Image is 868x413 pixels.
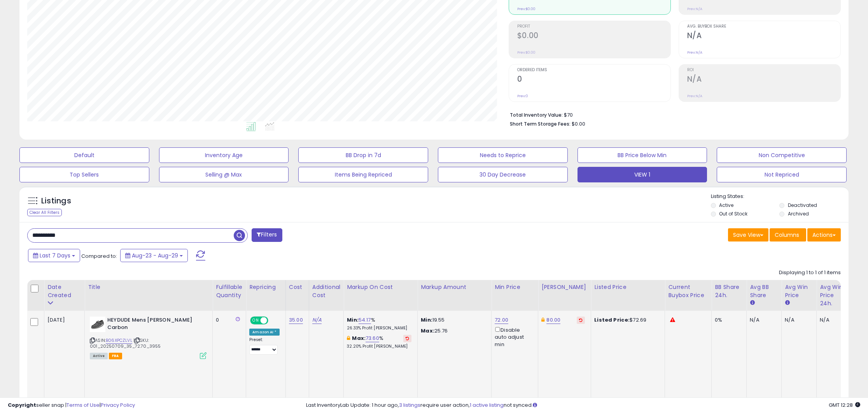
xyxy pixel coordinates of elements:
[687,24,840,29] span: Avg. Buybox Share
[820,283,848,308] div: Avg Win Price 24h.
[594,316,630,324] b: Listed Price:
[298,167,428,182] button: Items Being Repriced
[90,353,108,359] span: All listings currently available for purchase on Amazon
[366,334,379,342] a: 73.60
[788,202,817,208] label: Deactivated
[312,283,341,299] div: Additional Cost
[577,147,707,163] button: BB Price Below Min
[687,50,702,55] small: Prev: N/A
[28,249,80,262] button: Last 7 Days
[510,121,570,127] b: Short Term Storage Fees:
[252,228,282,242] button: Filters
[594,317,659,324] div: $72.69
[216,283,243,299] div: Fulfillable Quantity
[668,283,708,299] div: Current Buybox Price
[421,327,434,334] strong: Max:
[159,167,289,182] button: Selling @ Max
[344,280,418,311] th: The percentage added to the cost of goods (COGS) that forms the calculator for Min & Max prices.
[719,202,733,208] label: Active
[8,402,135,409] div: seller snap | |
[132,252,178,259] span: Aug-23 - Aug-29
[572,120,585,128] span: $0.00
[750,283,778,299] div: Avg BB Share
[27,209,62,216] div: Clear All Filters
[719,210,747,217] label: Out of Stock
[820,317,845,324] div: N/A
[421,327,485,334] p: 25.76
[687,94,702,98] small: Prev: N/A
[711,193,849,200] p: Listing States:
[289,283,306,291] div: Cost
[807,228,841,241] button: Actions
[829,401,860,409] span: 2025-09-6 12:28 GMT
[298,147,428,163] button: BB Drop in 7d
[687,68,840,72] span: ROI
[517,68,670,72] span: Ordered Items
[347,335,411,349] div: %
[541,317,544,322] i: This overrides the store level Dynamic Max Price for this listing
[19,167,149,182] button: Top Sellers
[159,147,289,163] button: Inventory Age
[788,210,809,217] label: Archived
[510,110,835,119] li: $70
[359,316,371,324] a: 54.17
[41,196,71,206] h5: Listings
[594,283,661,291] div: Listed Price
[47,283,81,299] div: Date Created
[717,147,847,163] button: Non Competitive
[785,299,789,306] small: Avg Win Price.
[347,317,411,331] div: %
[90,337,161,349] span: | SKU: 001_20250709_35_72.70_3955
[421,317,485,324] p: 19.55
[517,94,528,98] small: Prev: 0
[249,329,280,336] div: Amazon AI *
[546,316,560,324] a: 80.00
[770,228,806,241] button: Columns
[306,402,860,409] div: Last InventoryLab Update: 1 hour ago, require user action, not synced.
[101,401,135,409] a: Privacy Policy
[717,167,847,182] button: Not Repriced
[715,283,743,299] div: BB Share 24h.
[216,317,240,324] div: 0
[687,75,840,85] h2: N/A
[120,249,188,262] button: Aug-23 - Aug-29
[421,283,488,291] div: Markup Amount
[510,112,563,118] b: Total Inventory Value:
[517,50,535,55] small: Prev: $0.00
[347,336,350,341] i: This overrides the store level max markup for this listing
[107,317,202,333] b: HEYDUDE Mens [PERSON_NAME] Carbon
[406,336,409,340] i: Revert to store-level Max Markup
[347,344,411,349] p: 32.20% Profit [PERSON_NAME]
[687,31,840,42] h2: N/A
[438,147,568,163] button: Needs to Reprice
[495,283,535,291] div: Min Price
[728,228,768,241] button: Save View
[19,147,149,163] button: Default
[579,318,583,322] i: Revert to store-level Dynamic Max Price
[289,316,303,324] a: 35.00
[267,317,280,324] span: OFF
[421,316,432,324] strong: Min:
[251,317,261,324] span: ON
[90,317,105,332] img: 41r+7dfsKpL._SL40_.jpg
[249,283,282,291] div: Repricing
[785,283,813,299] div: Avg Win Price
[785,317,810,324] div: N/A
[779,269,841,276] div: Displaying 1 to 1 of 1 items
[66,401,100,409] a: Terms of Use
[47,317,79,324] div: [DATE]
[517,31,670,42] h2: $0.00
[249,337,280,355] div: Preset:
[750,317,775,324] div: N/A
[106,337,132,344] a: B06XPCZLVL
[577,167,707,182] button: VIEW 1
[352,334,366,342] b: Max:
[495,316,508,324] a: 72.00
[8,401,36,409] strong: Copyright
[541,283,588,291] div: [PERSON_NAME]
[775,231,799,239] span: Columns
[81,252,117,260] span: Compared to:
[750,299,754,306] small: Avg BB Share.
[399,401,420,409] a: 3 listings
[438,167,568,182] button: 30 Day Decrease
